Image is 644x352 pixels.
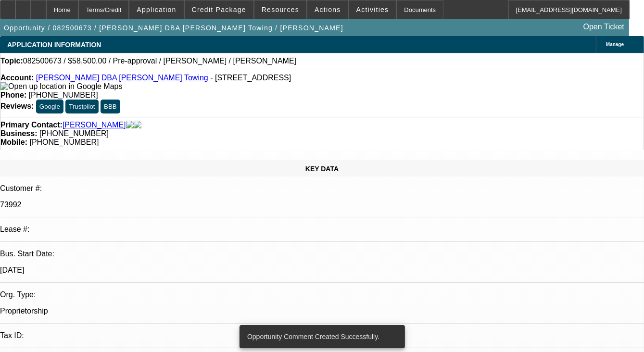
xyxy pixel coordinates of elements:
[126,121,134,129] img: facebook-icon.png
[305,165,339,173] span: KEY DATA
[0,102,34,110] strong: Reviews:
[185,0,253,19] button: Credit Package
[29,138,99,146] span: [PHONE_NUMBER]
[0,74,34,82] strong: Account:
[580,19,628,35] a: Open Ticket
[29,91,98,99] span: [PHONE_NUMBER]
[240,325,401,348] div: Opportunity Comment Created Successfully.
[101,100,120,113] button: BBB
[0,129,37,138] strong: Business:
[0,82,122,90] a: View Google Maps
[349,0,396,19] button: Activities
[7,41,101,49] span: APPLICATION INFORMATION
[315,6,341,13] span: Actions
[0,57,23,65] strong: Topic:
[4,24,343,32] span: Opportunity / 082500673 / [PERSON_NAME] DBA [PERSON_NAME] Towing / [PERSON_NAME]
[36,100,63,113] button: Google
[39,129,109,138] span: [PHONE_NUMBER]
[262,6,299,13] span: Resources
[134,121,141,129] img: linkedin-icon.png
[129,0,183,19] button: Application
[23,57,296,65] span: 082500673 / $58,500.00 / Pre-approval / [PERSON_NAME] / [PERSON_NAME]
[210,74,291,82] span: - [STREET_ADDRESS]
[137,6,176,13] span: Application
[254,0,306,19] button: Resources
[192,6,246,13] span: Credit Package
[0,138,27,146] strong: Mobile:
[307,0,348,19] button: Actions
[0,82,122,91] img: Open up location in Google Maps
[606,42,624,47] span: Manage
[65,100,98,113] button: Trustpilot
[36,74,208,82] a: [PERSON_NAME] DBA [PERSON_NAME] Towing
[0,121,63,129] strong: Primary Contact:
[63,121,126,129] a: [PERSON_NAME]
[356,6,389,13] span: Activities
[0,91,26,99] strong: Phone:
